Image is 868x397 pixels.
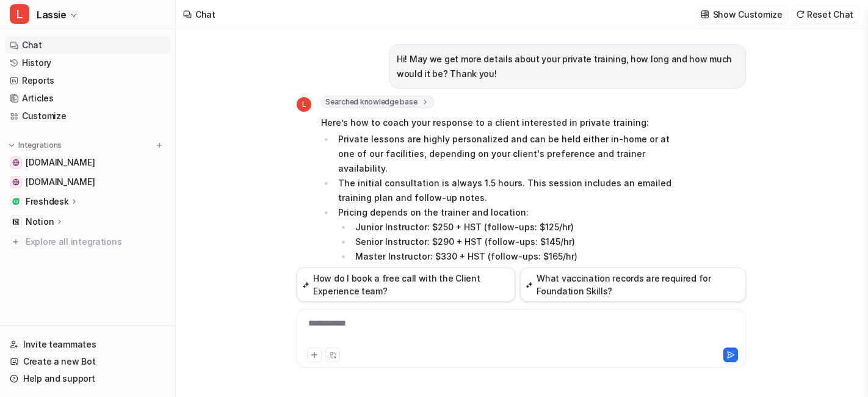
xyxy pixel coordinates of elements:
[26,156,95,169] span: [DOMAIN_NAME]
[26,176,95,188] span: [DOMAIN_NAME]
[352,249,678,264] li: Master Instructor: $330 + HST (follow-ups: $165/hr)
[5,370,170,387] a: Help and support
[5,154,170,171] a: www.whenhoundsfly.com[DOMAIN_NAME]
[12,198,20,205] img: Freshdesk
[5,37,170,54] a: Chat
[321,96,434,108] span: Searched knowledge base
[12,159,20,166] img: www.whenhoundsfly.com
[5,54,170,71] a: History
[713,8,783,21] p: Show Customize
[5,72,170,89] a: Reports
[10,4,29,24] span: L
[297,268,515,302] button: How do I book a free call with the Client Experience team?
[26,232,165,252] span: Explore all integrations
[335,205,678,293] li: Pricing depends on the trainer and location:
[321,115,678,130] p: Here’s how to coach your response to a client interested in private training:
[5,233,170,250] a: Explore all integrations
[352,235,678,249] li: Senior Instructor: $290 + HST (follow-ups: $145/hr)
[5,336,170,353] a: Invite teammates
[26,195,68,208] p: Freshdesk
[397,52,738,81] p: Hi! May we get more details about your private training, how long and how much would it be? Thank...
[195,8,215,21] div: Chat
[352,264,678,293] li: Travel surcharges may apply for in-home lessons outside the standard area.
[5,353,170,370] a: Create a new Bot
[5,173,170,191] a: online.whenhoundsfly.com[DOMAIN_NAME]
[697,5,787,23] button: Show Customize
[26,216,54,228] p: Notion
[520,268,746,302] button: What vaccination records are required for Foundation Skills?
[155,141,164,150] img: menu_add.svg
[7,141,16,150] img: expand menu
[10,236,22,248] img: explore all integrations
[796,10,805,19] img: reset
[335,176,678,205] li: The initial consultation is always 1.5 hours. This session includes an emailed training plan and ...
[37,6,67,23] span: Lassie
[297,97,311,112] span: L
[5,90,170,107] a: Articles
[352,220,678,235] li: Junior Instructor: $250 + HST (follow-ups: $125/hr)
[12,178,20,186] img: online.whenhoundsfly.com
[5,107,170,125] a: Customize
[12,218,20,225] img: Notion
[335,132,678,176] li: Private lessons are highly personalized and can be held either in-home or at one of our facilitie...
[701,10,709,19] img: customize
[5,139,65,151] button: Integrations
[18,140,62,150] p: Integrations
[792,5,858,23] button: Reset Chat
